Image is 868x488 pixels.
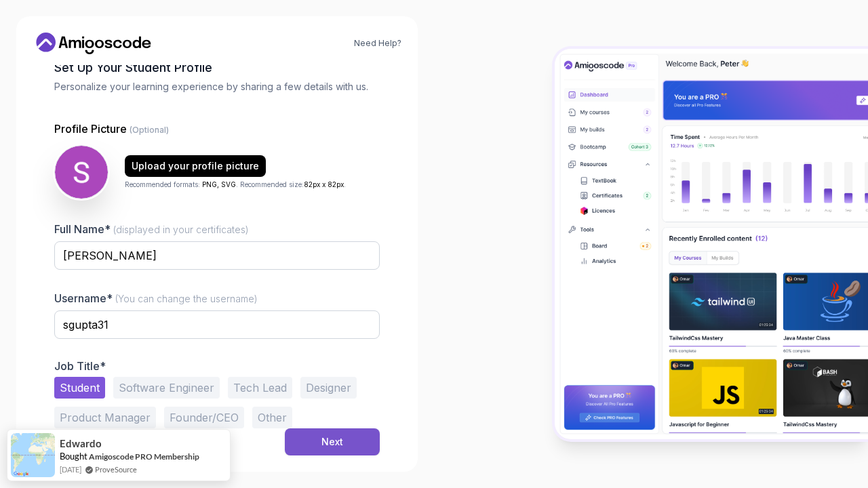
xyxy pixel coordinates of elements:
[33,33,155,54] a: Home link
[228,377,292,399] button: Tech Lead
[60,438,102,449] span: Edwardo
[95,464,137,475] a: ProveSource
[54,121,380,137] p: Profile Picture
[60,464,81,475] span: [DATE]
[54,407,156,428] button: Product Manager
[54,291,258,305] label: Username*
[285,428,380,455] button: Next
[555,49,868,439] img: Amigoscode Dashboard
[304,180,344,188] span: 82px x 82px
[55,146,108,199] img: user profile image
[202,180,236,188] span: PNG, SVG
[54,359,380,373] p: Job Title*
[54,241,380,270] input: Enter your Full Name
[60,451,87,462] span: Bought
[54,377,105,399] button: Student
[321,435,343,449] div: Next
[11,433,55,477] img: provesource social proof notification image
[54,80,380,94] p: Personalize your learning experience by sharing a few details with us.
[125,155,266,177] button: Upload your profile picture
[252,407,292,428] button: Other
[113,224,249,235] span: (displayed in your certificates)
[130,125,169,135] span: (Optional)
[54,58,380,77] h2: Set Up Your Student Profile
[54,310,380,339] input: Enter your Username
[54,222,249,236] label: Full Name*
[113,377,220,399] button: Software Engineer
[164,407,244,428] button: Founder/CEO
[354,38,401,49] a: Need Help?
[300,377,357,399] button: Designer
[132,159,259,173] div: Upload your profile picture
[125,180,346,190] p: Recommended formats: . Recommended size: .
[89,451,199,462] a: Amigoscode PRO Membership
[115,293,258,304] span: (You can change the username)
